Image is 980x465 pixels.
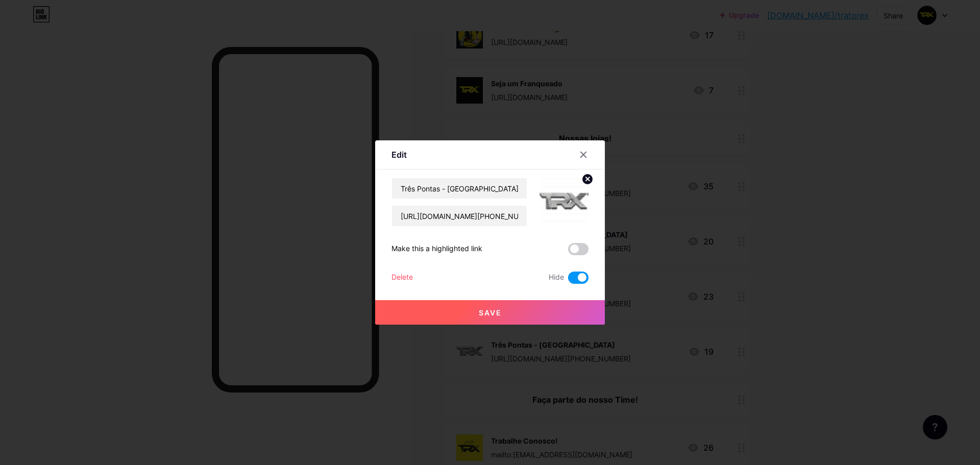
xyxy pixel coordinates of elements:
span: Hide [549,272,564,284]
input: Title [392,178,527,199]
img: link_thumbnail [540,178,589,227]
input: URL [392,206,527,226]
button: Save [375,300,605,325]
div: Edit [391,149,407,161]
span: Save [479,308,502,317]
div: Make this a highlighted link [391,243,482,255]
div: Delete [391,272,413,284]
